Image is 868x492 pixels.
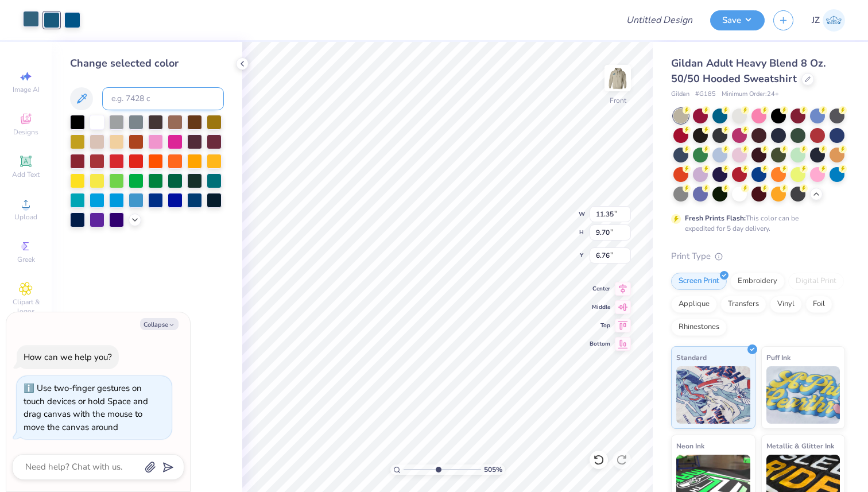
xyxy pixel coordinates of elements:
[722,90,779,99] span: Minimum Order: 24 +
[676,351,707,363] span: Standard
[812,9,845,32] a: JZ
[14,212,37,222] span: Upload
[17,255,35,264] span: Greek
[685,214,746,223] strong: Fresh Prints Flash:
[671,273,727,290] div: Screen Print
[720,296,766,313] div: Transfers
[766,351,790,363] span: Puff Ink
[606,67,629,90] img: Front
[766,440,834,452] span: Metallic & Glitter Ink
[671,319,727,336] div: Rhinestones
[590,303,610,311] span: Middle
[590,340,610,348] span: Bottom
[140,318,179,330] button: Collapse
[770,296,802,313] div: Vinyl
[671,56,826,86] span: Gildan Adult Heavy Blend 8 Oz. 50/50 Hooded Sweatshirt
[70,56,224,71] div: Change selected color
[671,90,689,99] span: Gildan
[610,95,626,106] div: Front
[590,285,610,293] span: Center
[695,90,716,99] span: # G185
[24,382,148,433] div: Use two-finger gestures on touch devices or hold Space and drag canvas with the mouse to move the...
[788,273,844,290] div: Digital Print
[590,321,610,330] span: Top
[24,351,112,363] div: How can we help you?
[823,9,845,32] img: Juliana Zawahri
[805,296,832,313] div: Foil
[730,273,785,290] div: Embroidery
[671,296,717,313] div: Applique
[13,85,40,94] span: Image AI
[484,464,502,475] span: 505 %
[617,9,702,32] input: Untitled Design
[671,250,845,263] div: Print Type
[812,14,820,27] span: JZ
[685,213,826,234] div: This color can be expedited for 5 day delivery.
[676,366,750,424] img: Standard
[102,87,224,110] input: e.g. 7428 c
[13,127,38,137] span: Designs
[766,366,840,424] img: Puff Ink
[676,440,704,452] span: Neon Ink
[6,297,46,316] span: Clipart & logos
[12,170,40,179] span: Add Text
[710,10,765,30] button: Save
